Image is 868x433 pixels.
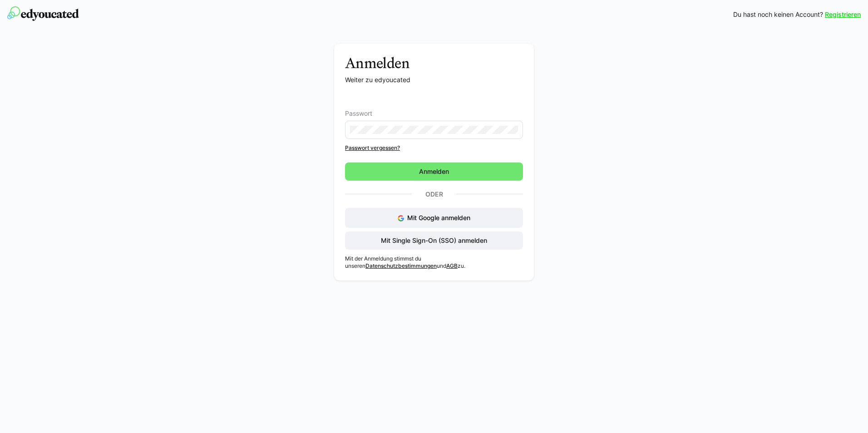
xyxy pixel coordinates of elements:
[418,167,450,176] span: Anmelden
[345,255,523,270] p: Mit der Anmeldung stimmst du unseren und zu.
[407,214,470,221] span: Mit Google anmelden
[380,236,488,245] span: Mit Single Sign-On (SSO) anmelden
[345,231,523,250] button: Mit Single Sign-On (SSO) anmelden
[345,144,523,152] a: Passwort vergessen?
[345,162,523,181] button: Anmelden
[7,6,79,21] img: edyoucated
[733,10,823,19] span: Du hast noch keinen Account?
[345,75,523,84] p: Weiter zu edyoucated
[365,262,437,269] a: Datenschutzbestimmungen
[345,208,523,228] button: Mit Google anmelden
[345,54,523,72] h3: Anmelden
[825,10,861,19] a: Registrieren
[446,262,458,269] a: AGB
[345,110,372,117] span: Passwort
[412,188,456,201] p: Oder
